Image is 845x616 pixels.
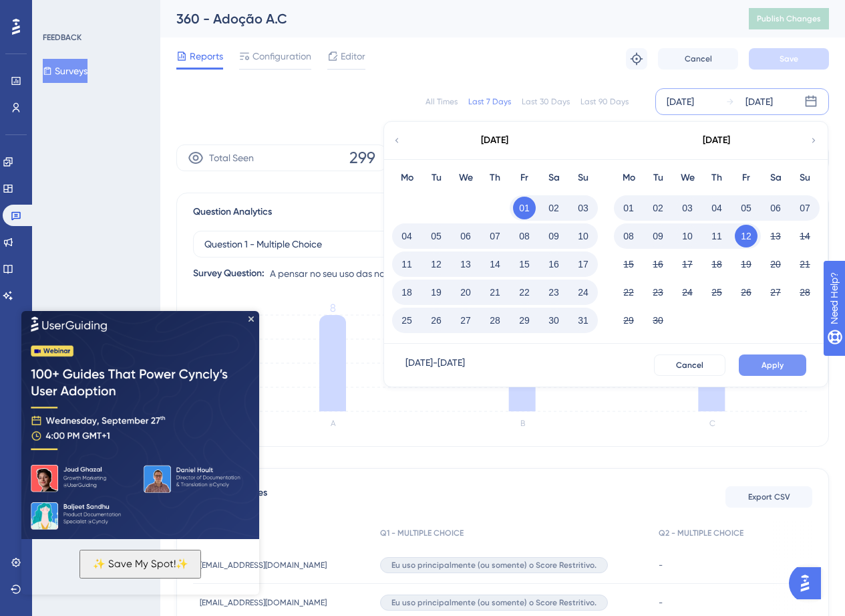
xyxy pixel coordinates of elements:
[349,147,375,169] span: 299
[520,419,525,428] text: B
[647,281,669,304] button: 23
[572,281,595,304] button: 24
[764,253,787,276] button: 20
[193,204,272,220] span: Question Analytics
[580,96,629,107] div: Last 90 Days
[673,170,702,186] div: We
[542,197,565,219] button: 02
[614,170,643,186] div: Mo
[454,281,477,304] button: 20
[709,419,715,428] text: C
[43,59,88,83] button: Surveys
[735,253,757,276] button: 19
[764,281,787,304] button: 27
[739,354,806,376] button: Apply
[572,253,595,276] button: 17
[425,225,448,247] button: 05
[617,281,640,304] button: 22
[794,225,816,247] button: 14
[749,48,829,70] button: Save
[757,13,821,24] span: Publish Changes
[190,48,223,64] span: Reports
[204,236,322,252] span: Question 1 - Multiple Choice
[676,360,703,371] span: Cancel
[568,170,598,186] div: Su
[745,94,773,110] div: [DATE]
[542,225,565,247] button: 09
[659,528,743,538] span: Q2 - MULTIPLE CHOICE
[200,560,327,571] span: [EMAIL_ADDRESS][DOMAIN_NAME]
[454,225,477,247] button: 06
[542,253,565,276] button: 16
[542,281,565,304] button: 23
[522,96,570,107] div: Last 30 Days
[252,48,311,64] span: Configuration
[780,54,798,64] span: Save
[510,170,539,186] div: Fr
[392,170,421,186] div: Mo
[193,266,265,282] div: Survey Question:
[380,528,464,538] span: Q1 - MULTIPLE CHOICE
[654,354,725,376] button: Cancel
[735,225,757,247] button: 12
[454,253,477,276] button: 13
[395,309,418,332] button: 25
[617,253,640,276] button: 15
[705,225,728,247] button: 11
[764,197,787,219] button: 06
[395,253,418,276] button: 11
[790,170,820,186] div: Su
[542,309,565,332] button: 30
[421,170,451,186] div: Tu
[658,48,738,70] button: Cancel
[676,225,699,247] button: 10
[513,281,536,304] button: 22
[481,132,508,148] div: [DATE]
[227,5,232,11] div: Close Preview
[572,309,595,332] button: 31
[702,170,731,186] div: Th
[484,225,506,247] button: 07
[789,563,829,603] iframe: UserGuiding AI Assistant Launcher
[617,225,640,247] button: 08
[643,170,673,186] div: Tu
[425,253,448,276] button: 12
[676,253,699,276] button: 17
[200,597,327,608] span: [EMAIL_ADDRESS][DOMAIN_NAME]
[395,281,418,304] button: 18
[405,354,465,376] div: [DATE] - [DATE]
[647,197,669,219] button: 02
[794,281,816,304] button: 28
[331,419,336,428] text: A
[761,170,790,186] div: Sa
[395,225,418,247] button: 04
[513,253,536,276] button: 15
[572,197,595,219] button: 03
[391,560,597,571] span: Eu uso principalmente (ou somente) o Score Restritivo.
[209,150,254,166] span: Total Seen
[794,253,816,276] button: 21
[484,281,506,304] button: 21
[193,231,460,258] button: Question 1 - Multiple Choice
[735,281,757,304] button: 26
[513,309,536,332] button: 29
[762,360,784,371] span: Apply
[31,3,83,19] span: Need Help?
[480,170,510,186] div: Th
[703,132,730,148] div: [DATE]
[391,597,597,608] span: Eu uso principalmente (ou somente) o Score Restritivo.
[705,281,728,304] button: 25
[731,170,761,186] div: Fr
[484,309,506,332] button: 28
[454,309,477,332] button: 27
[705,197,728,219] button: 04
[659,597,663,608] span: -
[572,225,595,247] button: 10
[647,253,669,276] button: 16
[176,9,715,28] div: 360 - Adoção A.C
[647,309,669,332] button: 30
[749,8,829,29] button: Publish Changes
[764,225,787,247] button: 13
[725,486,812,508] button: Export CSV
